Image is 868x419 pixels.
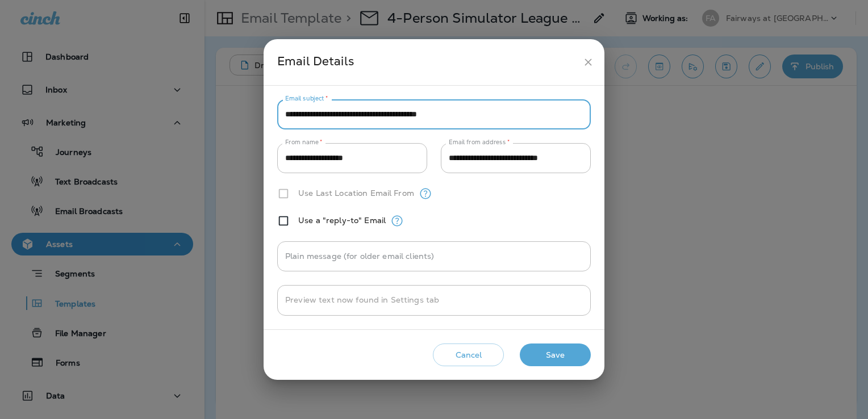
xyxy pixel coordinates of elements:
label: Email from address [449,138,510,146]
button: Save [520,343,591,367]
label: From name [285,138,323,146]
div: Email Details [277,52,578,73]
button: Cancel [433,343,504,367]
label: Use Last Location Email From [298,188,414,198]
button: close [578,52,599,73]
label: Email subject [285,94,328,103]
label: Use a "reply-to" Email [298,216,386,225]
